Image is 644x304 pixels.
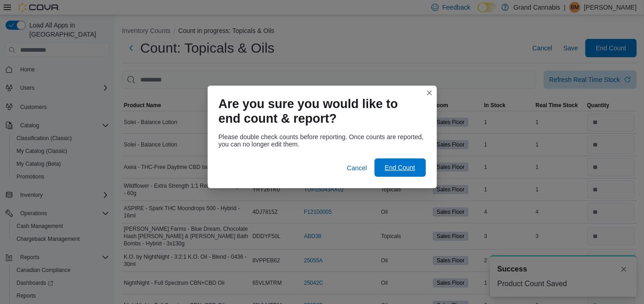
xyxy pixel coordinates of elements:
[219,133,426,148] div: Please double check counts before reporting. Once counts are reported, you can no longer edit them.
[343,159,371,177] button: Cancel
[424,87,435,98] button: Closes this modal window
[347,163,367,173] span: Cancel
[374,158,426,177] button: End Count
[219,97,418,126] h1: Are you sure you would like to end count & report?
[385,163,415,172] span: End Count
